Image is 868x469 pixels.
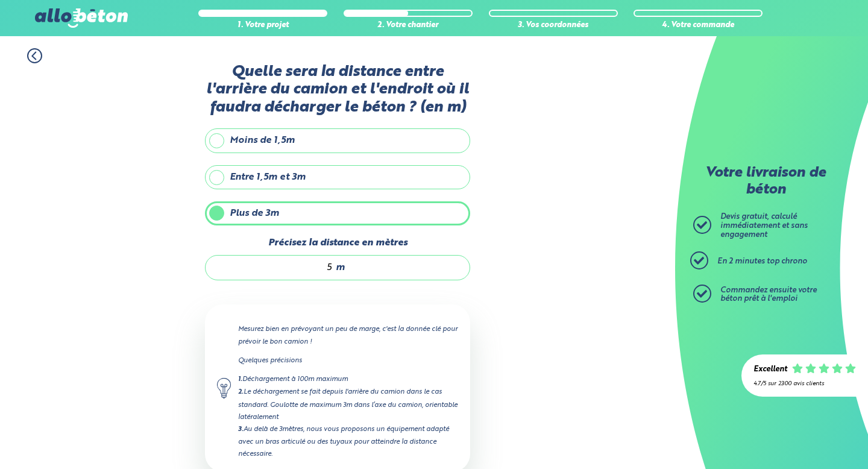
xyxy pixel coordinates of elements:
strong: 3. [238,426,244,433]
strong: 2. [238,389,244,395]
p: Quelques précisions [238,354,458,367]
label: Précisez la distance en mètres [205,238,470,248]
p: Mesurez bien en prévoyant un peu de marge, c'est la donnée clé pour prévoir le bon camion ! [238,323,458,347]
label: Entre 1,5m et 3m [205,165,470,189]
span: m [336,262,345,273]
label: Plus de 3m [205,201,470,225]
strong: 1. [238,376,242,383]
div: 2. Votre chantier [344,21,473,30]
div: Déchargement à 100m maximum [238,373,458,386]
div: 4. Votre commande [634,21,763,30]
iframe: Help widget launcher [761,422,855,456]
div: Le déchargement se fait depuis l'arrière du camion dans le cas standard. Goulotte de maximum 3m d... [238,386,458,423]
div: 3. Vos coordonnées [489,21,618,30]
div: 1. Votre projet [198,21,327,30]
img: allobéton [35,8,128,28]
input: 0 [218,262,333,274]
label: Moins de 1,5m [205,128,470,153]
label: Quelle sera la distance entre l'arrière du camion et l'endroit où il faudra décharger le béton ? ... [205,63,470,116]
div: Au delà de 3mètres, nous vous proposons un équipement adapté avec un bras articulé ou des tuyaux ... [238,423,458,460]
